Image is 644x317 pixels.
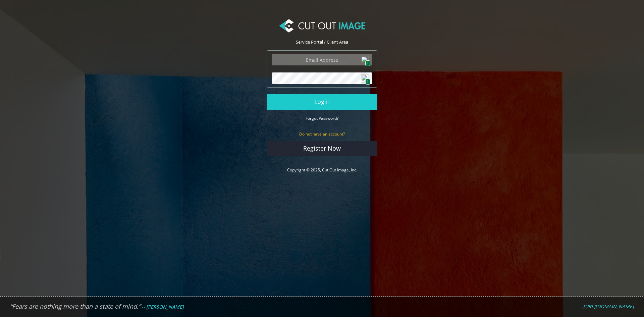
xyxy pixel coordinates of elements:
[10,302,141,310] em: “Fears are nothing more than a state of mind.”
[361,56,369,64] img: npw-badge-icon.svg
[267,141,377,156] a: Register Now
[583,304,634,310] a: [URL][DOMAIN_NAME]
[287,167,357,173] a: Copyright © 2025, Cut Out Image, Inc.
[272,54,372,65] input: Email Address
[267,94,377,110] button: Login
[365,79,370,85] span: 1
[142,304,184,310] em: -- [PERSON_NAME]
[361,74,369,83] img: npw-badge-icon.svg
[279,19,365,33] img: Cut Out Image
[296,39,348,45] span: Service Portal / Client Area
[306,115,338,121] small: Forgot Password?
[365,60,370,66] span: 1
[299,131,345,137] small: Do not have an account?
[306,115,338,121] a: Forgot Password?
